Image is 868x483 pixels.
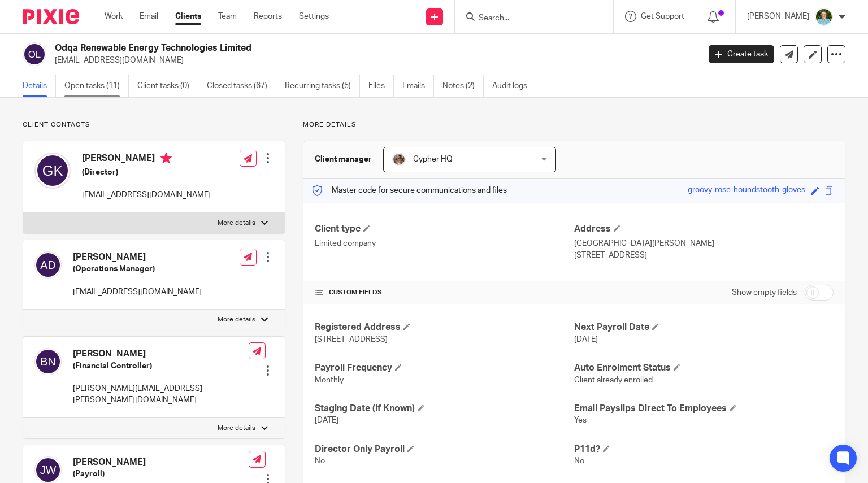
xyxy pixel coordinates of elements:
span: [DATE] [574,336,598,343]
p: [EMAIL_ADDRESS][DOMAIN_NAME] [73,286,202,298]
h4: Director Only Payroll [315,443,574,455]
h5: (Director) [82,167,211,178]
input: Search [478,14,579,24]
span: [STREET_ADDRESS] [315,336,388,343]
a: Work [105,11,123,22]
h4: Next Payroll Date [574,321,834,333]
img: A9EA1D9F-5CC4-4D49-85F1-B1749FAF3577.jpeg [392,153,406,166]
h4: Registered Address [315,321,574,333]
p: Client contacts [23,120,285,129]
i: Primary [160,153,172,164]
div: groovy-rose-houndstooth-gloves [688,184,805,197]
a: Reports [254,11,282,22]
h4: Client type [315,223,574,235]
h5: (Operations Manager) [73,263,202,275]
p: More details [218,315,255,324]
a: Client tasks (0) [137,75,198,97]
a: Closed tasks (67) [207,75,276,97]
span: Get Support [641,12,684,20]
h4: [PERSON_NAME] [82,153,211,167]
h5: (Payroll) [73,468,249,480]
p: [PERSON_NAME] [747,11,809,22]
p: [PERSON_NAME][EMAIL_ADDRESS][PERSON_NAME][DOMAIN_NAME] [73,383,249,406]
h3: Client manager [315,154,372,165]
label: Show empty fields [732,287,797,298]
span: No [574,457,584,465]
a: Clients [175,11,201,22]
h4: Staging Date (if Known) [315,403,574,415]
p: More details [218,219,255,228]
img: svg%3E [34,153,71,189]
h4: [PERSON_NAME] [73,348,249,360]
p: [GEOGRAPHIC_DATA][PERSON_NAME] [574,238,834,249]
p: More details [218,424,255,433]
img: svg%3E [34,348,62,375]
img: svg%3E [34,251,62,279]
p: Master code for secure communications and files [312,185,507,196]
p: [STREET_ADDRESS] [574,250,834,261]
span: Monthly [315,376,344,384]
img: U9kDOIcY.jpeg [815,8,833,26]
a: Email [140,11,158,22]
a: Recurring tasks (5) [285,75,360,97]
h4: Auto Enrolment Status [574,362,834,374]
span: Cypher HQ [413,155,453,163]
h4: [PERSON_NAME] [73,251,202,263]
a: Settings [299,11,329,22]
h4: Payroll Frequency [315,362,574,374]
a: Emails [402,75,434,97]
p: Limited company [315,238,574,249]
p: More details [303,120,845,129]
h2: Odqa Renewable Energy Technologies Limited [55,42,565,54]
h4: CUSTOM FIELDS [315,288,574,297]
h4: P11d? [574,443,834,455]
a: Open tasks (11) [64,75,129,97]
span: Yes [574,416,587,424]
h4: Address [574,223,834,235]
span: No [315,457,325,465]
h4: [PERSON_NAME] [73,456,249,468]
p: [EMAIL_ADDRESS][DOMAIN_NAME] [82,189,211,201]
a: Audit logs [492,75,536,97]
h5: (Financial Controller) [73,360,249,372]
a: Details [23,75,56,97]
a: Team [218,11,237,22]
a: Notes (2) [442,75,484,97]
a: Create task [709,45,774,63]
span: Client already enrolled [574,376,653,384]
h4: Email Payslips Direct To Employees [574,403,834,415]
img: svg%3E [23,42,46,66]
a: Files [368,75,394,97]
span: [DATE] [315,416,338,424]
img: Pixie [23,9,79,24]
p: [EMAIL_ADDRESS][DOMAIN_NAME] [55,55,692,66]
